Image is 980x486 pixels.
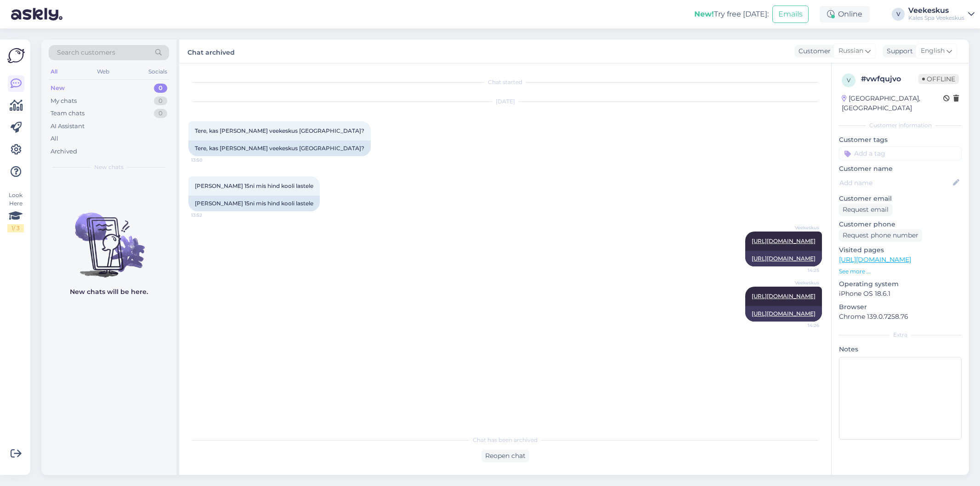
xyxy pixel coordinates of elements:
[908,7,964,14] div: Veekeskus
[49,66,59,78] div: All
[482,450,529,462] div: Reopen chat
[154,96,167,106] div: 0
[839,178,951,188] input: Add name
[847,77,850,84] span: v
[839,289,962,299] p: iPhone OS 18.6.1
[752,237,816,244] a: [URL][DOMAIN_NAME]
[838,46,863,56] span: Russian
[908,14,964,22] div: Kales Spa Veekeskus
[883,46,913,56] div: Support
[839,267,962,276] p: See more ...
[7,191,24,232] div: Look Here
[51,109,85,118] div: Team chats
[57,48,115,57] span: Search customers
[70,287,148,297] p: New chats will be here.
[7,47,25,64] img: Askly Logo
[473,436,538,444] span: Chat has been archived
[785,279,819,286] span: Veekeskus
[785,267,819,274] span: 14:25
[921,46,945,56] span: English
[785,224,819,231] span: Veekeskus
[51,147,77,156] div: Archived
[839,164,962,174] p: Customer name
[839,220,962,229] p: Customer phone
[861,73,918,85] div: # vwfqujvo
[839,312,962,322] p: Chrome 139.0.7258.76
[187,45,235,57] label: Chat archived
[51,84,65,93] div: New
[7,224,24,232] div: 1 / 3
[772,6,809,23] button: Emails
[51,96,77,106] div: My chats
[839,331,962,339] div: Extra
[839,229,922,242] div: Request phone number
[51,122,85,131] div: AI Assistant
[195,182,313,189] span: [PERSON_NAME] 15ni mis hind kooli lastele
[842,94,943,113] div: [GEOGRAPHIC_DATA], [GEOGRAPHIC_DATA]
[820,6,870,23] div: Online
[752,310,816,317] a: [URL][DOMAIN_NAME]
[839,345,962,354] p: Notes
[191,157,226,164] span: 13:50
[188,196,320,211] div: [PERSON_NAME] 15ni mis hind kooli lastele
[694,9,769,20] div: Try free [DATE]:
[839,194,962,203] p: Customer email
[191,212,226,219] span: 13:52
[195,127,364,134] span: Tere, kas [PERSON_NAME] veekeskus [GEOGRAPHIC_DATA]?
[839,255,911,264] a: [URL][DOMAIN_NAME]
[839,245,962,255] p: Visited pages
[785,322,819,329] span: 14:26
[188,141,371,156] div: Tere, kas [PERSON_NAME] veekeskus [GEOGRAPHIC_DATA]?
[147,66,169,78] div: Socials
[41,196,176,279] img: No chats
[839,279,962,289] p: Operating system
[94,163,124,171] span: New chats
[839,203,892,216] div: Request email
[839,135,962,145] p: Customer tags
[752,293,816,300] a: [URL][DOMAIN_NAME]
[154,109,167,118] div: 0
[839,147,962,160] input: Add a tag
[908,7,974,22] a: VeekeskusKales Spa Veekeskus
[154,84,167,93] div: 0
[95,66,111,78] div: Web
[752,255,816,262] a: [URL][DOMAIN_NAME]
[918,74,959,84] span: Offline
[694,10,714,18] b: New!
[188,97,822,106] div: [DATE]
[188,78,822,86] div: Chat started
[839,121,962,130] div: Customer information
[795,46,831,56] div: Customer
[839,302,962,312] p: Browser
[51,134,58,143] div: All
[892,8,905,21] div: V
